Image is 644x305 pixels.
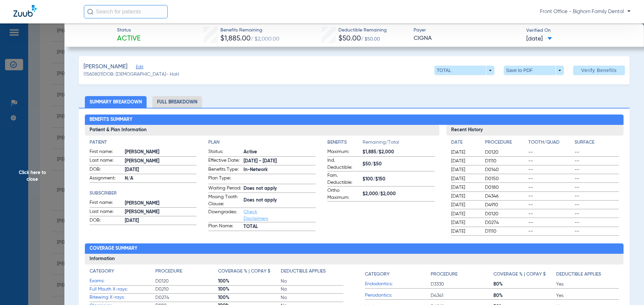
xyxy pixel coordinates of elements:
[485,139,526,148] app-breakdown-title: Procedure
[117,27,141,34] span: Status
[117,34,141,44] span: Active
[556,271,601,278] h4: Deductible Applies
[90,199,122,207] span: First name:
[87,9,93,15] img: Search Icon
[90,190,197,197] h4: Subscriber
[575,202,619,208] span: --
[125,175,197,182] span: N/A
[575,158,619,164] span: --
[575,228,619,235] span: --
[493,271,546,278] h4: Coverage % | Copay $
[155,278,218,285] span: D0120
[414,34,521,43] span: CIGNA
[244,166,316,173] span: In-Network
[485,228,526,235] span: D1110
[90,217,122,225] span: DOB:
[610,273,644,305] iframe: Chat Widget
[363,161,435,168] span: $50/$50
[220,27,279,34] span: Benefits Remaining
[575,166,619,173] span: --
[244,158,316,165] span: [DATE] - [DATE]
[90,157,122,165] span: Last name:
[208,185,241,193] span: Waiting Period:
[451,166,479,173] span: [DATE]
[208,139,316,146] h4: Plan
[208,223,241,231] span: Plan Name:
[85,96,147,108] li: Summary Breakdown
[528,166,573,173] span: --
[244,149,316,156] span: Active
[155,294,218,301] span: D0274
[451,219,479,226] span: [DATE]
[208,209,241,222] span: Downgrades:
[155,268,218,277] app-breakdown-title: Procedure
[575,139,619,146] h4: Surface
[504,66,564,75] button: Save to PDF
[251,36,279,42] span: / $2,000.00
[84,5,168,18] input: Search for patients
[528,158,573,164] span: --
[13,5,37,17] img: Zuub Logo
[556,292,619,299] span: Yes
[90,294,155,301] span: Bitewing X-rays:
[208,148,241,156] span: Status:
[528,228,573,235] span: --
[244,197,316,204] span: Does not apply
[363,176,435,183] span: $100/$150
[485,219,526,226] span: D0274
[90,278,155,285] span: Exams:
[528,149,573,156] span: --
[446,125,624,136] h3: Recent History
[338,35,361,42] span: $50.00
[528,139,573,146] h4: Tooth/Quad
[90,268,155,277] app-breakdown-title: Category
[365,268,431,280] app-breakdown-title: Category
[493,281,556,288] span: 80%
[244,185,316,192] span: Does not apply
[90,148,122,156] span: First name:
[84,63,127,71] span: [PERSON_NAME]
[90,139,197,146] h4: Patient
[540,8,631,15] span: Front Office - Bighorn Family Dental
[363,190,435,198] span: $2,000/$2,000
[485,166,526,173] span: D0140
[244,210,268,221] a: Check Disclaimers
[208,166,241,174] span: Benefits Type:
[485,202,526,208] span: D4910
[451,158,479,164] span: [DATE]
[327,172,360,186] span: Fam. Deductible:
[155,286,218,293] span: D0210
[485,175,526,182] span: D0150
[281,294,343,301] span: No
[218,286,281,293] span: 100%
[528,219,573,226] span: --
[208,175,241,184] span: Plan Type:
[575,175,619,182] span: --
[451,175,479,182] span: [DATE]
[526,27,633,34] span: Verified On
[208,157,241,165] span: Effective Date:
[125,217,197,224] span: [DATE]
[431,281,493,288] span: D3330
[575,211,619,217] span: --
[451,193,479,200] span: [DATE]
[218,268,281,277] app-breakdown-title: Coverage % | Copay $
[451,139,479,146] h4: Date
[125,158,197,165] span: [PERSON_NAME]
[218,294,281,301] span: 100%
[485,149,526,156] span: D0120
[485,193,526,200] span: D4346
[244,223,316,230] span: TOTAL
[84,71,179,78] span: (1560801) DOB: [DEMOGRAPHIC_DATA] - HoH
[451,228,479,235] span: [DATE]
[85,125,439,136] h3: Patient & Plan Information
[581,68,617,73] span: Verify Benefits
[556,281,619,288] span: Yes
[451,184,479,191] span: [DATE]
[136,65,142,71] span: Edit
[125,166,197,173] span: [DATE]
[85,115,624,125] h2: Benefits Summary
[361,37,380,42] span: / $50.00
